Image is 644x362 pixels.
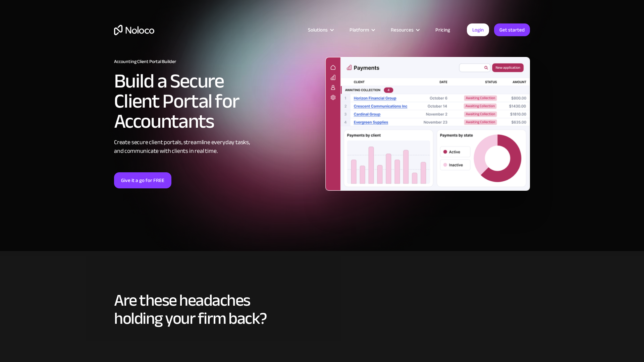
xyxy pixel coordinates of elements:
[114,172,171,188] a: Give it a go for FREE
[427,25,459,34] a: Pricing
[114,291,530,327] h2: Are these headaches holding your firm back?
[391,25,414,34] div: Resources
[382,25,427,34] div: Resources
[494,23,530,36] a: Get started
[300,25,341,34] div: Solutions
[114,25,154,35] a: home
[341,25,382,34] div: Platform
[350,25,369,34] div: Platform
[114,71,319,131] h2: Build a Secure Client Portal for Accountants
[467,23,489,36] a: Login
[308,25,328,34] div: Solutions
[114,138,319,156] div: Create secure client portals, streamline everyday tasks, and communicate with clients in real time.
